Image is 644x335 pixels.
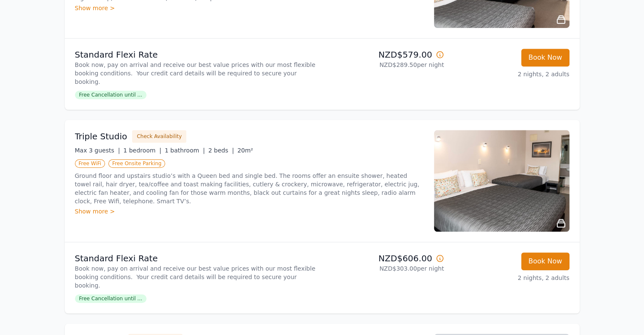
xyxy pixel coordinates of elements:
[108,159,165,168] span: Free Onsite Parking
[75,264,319,290] p: Book now, pay on arrival and receive our best value prices with our most flexible booking conditi...
[521,252,569,270] button: Book Now
[451,274,569,282] p: 2 nights, 2 adults
[451,70,569,78] p: 2 nights, 2 adults
[132,130,186,143] button: Check Availability
[75,4,424,12] div: Show more >
[75,49,319,61] p: Standard Flexi Rate
[208,147,234,154] span: 2 beds |
[521,49,569,66] button: Book Now
[238,147,253,154] span: 20m²
[326,49,444,61] p: NZD$579.00
[75,172,424,205] p: Ground floor and upstairs studio’s with a Queen bed and single bed. The rooms offer an ensuite sh...
[75,159,105,168] span: Free WiFi
[75,91,146,99] span: Free Cancellation until ...
[326,264,444,273] p: NZD$303.00 per night
[165,147,205,154] span: 1 bathroom |
[75,252,319,264] p: Standard Flexi Rate
[75,61,319,86] p: Book now, pay on arrival and receive our best value prices with our most flexible booking conditi...
[326,61,444,69] p: NZD$289.50 per night
[123,147,161,154] span: 1 bedroom |
[75,147,120,154] span: Max 3 guests |
[326,252,444,264] p: NZD$606.00
[75,130,127,142] h3: Triple Studio
[75,294,146,303] span: Free Cancellation until ...
[75,207,424,216] div: Show more >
